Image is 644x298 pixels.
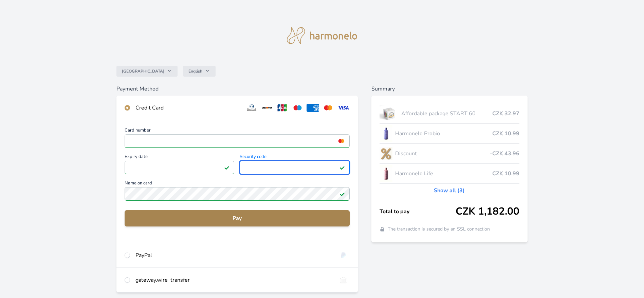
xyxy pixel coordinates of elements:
iframe: Iframe for card number [128,136,347,146]
img: discount-lo.png [380,145,392,162]
div: gateway.wire_transfer [135,276,332,284]
img: jcb.svg [276,104,289,112]
img: Field valid [224,165,229,170]
span: Harmonelo Probio [395,130,493,138]
span: Expiry date [125,155,234,161]
img: CLEAN_LIFE_se_stinem_x-lo.jpg [380,165,392,182]
button: Pay [125,210,350,226]
img: logo.svg [287,27,357,44]
button: English [183,66,216,77]
img: mc.svg [322,104,334,112]
span: Total to pay [380,207,456,216]
button: [GEOGRAPHIC_DATA] [116,66,178,77]
span: CZK 10.99 [492,130,519,138]
img: discover.svg [261,104,273,112]
span: CZK 10.99 [492,170,519,178]
a: Show all (3) [434,186,465,195]
img: start.jpg [380,105,399,122]
span: The transaction is secured by an SSL connection [388,226,490,233]
input: Name on cardField valid [125,187,350,201]
h6: Summary [371,85,528,93]
span: Security code [240,155,349,161]
img: diners.svg [245,104,258,112]
div: Credit Card [135,104,240,112]
img: amex.svg [307,104,319,112]
span: CZK 1,182.00 [456,205,519,218]
img: maestro.svg [291,104,304,112]
img: bankTransfer_IBAN.svg [337,276,350,284]
iframe: Iframe for expiry date [128,163,231,172]
span: -CZK 43.96 [490,150,519,158]
h6: Payment Method [116,85,358,93]
img: Field valid [339,165,345,170]
span: Name on card [125,181,350,187]
img: CLEAN_PROBIO_se_stinem_x-lo.jpg [380,125,392,142]
iframe: Iframe for security code [243,163,346,172]
span: CZK 32.97 [492,110,519,118]
div: PayPal [135,251,332,259]
img: mc [337,138,346,144]
span: Affordable package START 60 [401,110,492,118]
span: English [188,68,202,74]
span: Card number [125,128,350,134]
span: Harmonelo Life [395,170,493,178]
span: Pay [130,214,344,222]
span: [GEOGRAPHIC_DATA] [122,68,164,74]
span: Discount [395,150,490,158]
img: Field valid [339,191,345,197]
img: visa.svg [337,104,350,112]
img: paypal.svg [337,251,350,259]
